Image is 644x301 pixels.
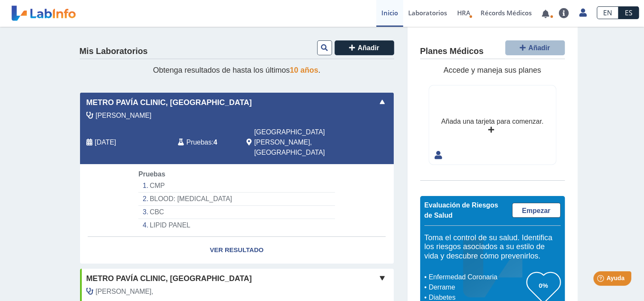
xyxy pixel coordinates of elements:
span: Pruebas [138,170,165,178]
li: Derrame [426,282,527,292]
a: EN [597,6,618,19]
a: Ver Resultado [80,237,394,264]
span: Accede y maneja sus planes [444,66,541,74]
li: Enfermedad Coronaria [426,272,527,282]
button: Añadir [505,40,565,55]
span: Metro Pavía Clinic, [GEOGRAPHIC_DATA] [86,273,252,284]
li: BLOOD: [MEDICAL_DATA] [138,193,335,206]
a: Empezar [512,203,561,218]
span: HRA [457,9,470,17]
h4: Mis Laboratorios [80,46,148,57]
span: Obtenga resultados de hasta los últimos . [153,66,320,74]
h3: 0% [527,280,561,291]
h4: Planes Médicos [420,46,484,57]
li: CMP [138,179,335,193]
li: CBC [138,206,335,219]
div: Añada una tarjeta para comenzar. [441,116,543,127]
span: 2025-09-24 [95,137,116,148]
h5: Toma el control de su salud. Identifica los riesgos asociados a su estilo de vida y descubre cómo... [424,233,561,261]
span: San Juan, PR [254,127,348,158]
span: 10 años [290,66,318,74]
iframe: Help widget launcher [568,268,635,292]
span: Añadir [358,44,379,51]
span: Pruebas [186,137,212,148]
a: ES [618,6,639,19]
span: Evaluación de Riesgos de Salud [424,202,498,219]
li: LIPID PANEL [138,219,335,232]
button: Añadir [335,40,394,55]
span: Añadir [528,44,550,51]
b: 4 [214,139,218,146]
span: Empezar [522,207,550,214]
span: Acosta, [96,287,154,297]
span: Acosta, Mirelis [96,111,152,121]
span: Metro Pavía Clinic, [GEOGRAPHIC_DATA] [86,97,252,108]
div: : [172,127,240,158]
